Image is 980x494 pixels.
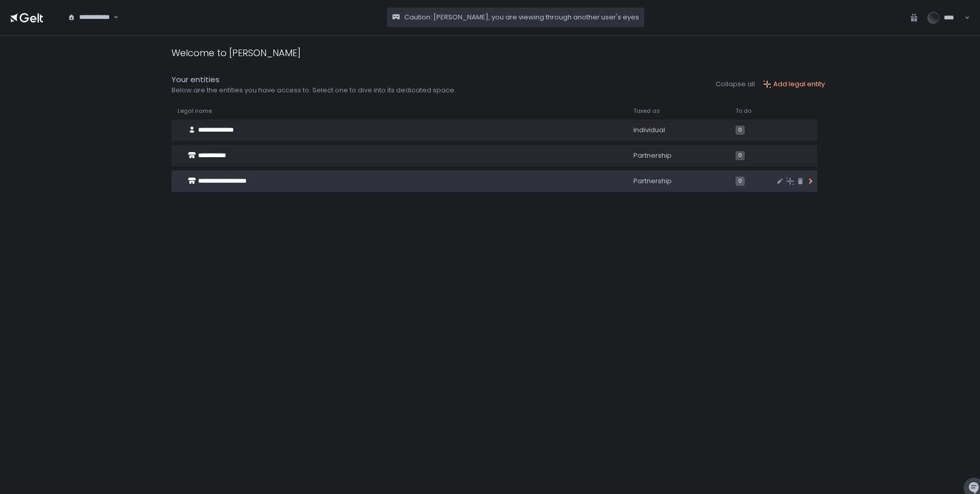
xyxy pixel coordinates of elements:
[716,80,755,89] button: Collapse all
[61,7,118,28] div: Search for option
[736,151,745,160] span: 0
[633,177,723,186] div: Partnership
[171,46,301,60] div: Welcome to [PERSON_NAME]
[633,126,723,135] div: Individual
[404,13,639,22] span: Caution: [PERSON_NAME], you are viewing through another user's eyes
[736,126,745,135] span: 0
[178,107,212,115] span: Legal name
[633,107,660,115] span: Taxed as
[763,80,825,89] button: Add legal entity
[171,74,456,86] div: Your entities
[736,107,751,115] span: To do
[736,177,745,186] span: 0
[633,151,723,160] div: Partnership
[171,86,456,95] div: Below are the entities you have access to. Select one to dive into its dedicated space.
